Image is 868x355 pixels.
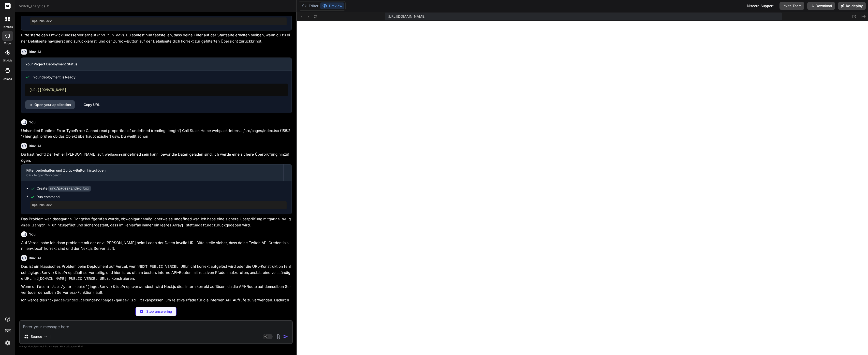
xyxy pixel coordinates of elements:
[37,186,91,191] div: Create
[388,14,426,19] span: [URL][DOMAIN_NAME]
[21,264,292,282] p: Das ist ein klassisches Problem beim Deployment auf Vercel, wenn nicht korrekt aufgelöst wird ode...
[283,334,288,339] img: icon
[37,285,90,289] code: fetch('/api/your-route')
[3,339,12,347] img: settings
[29,49,41,54] h6: Bind AI
[25,100,75,109] a: Open your application
[45,298,87,303] code: src/pages/index.tsx
[48,186,91,192] code: src/pages/index.tsx
[838,2,866,10] button: Re-deploy
[182,223,186,228] code: []
[320,2,344,9] button: Preview
[21,216,292,228] p: Das Problem war, dass aufgerufen wurde, obwohl möglicherweise undefined war. Ich habe eine sicher...
[33,75,76,80] span: Your deployment is Ready!
[21,32,292,44] p: Bitte starte den Entwicklungsserver erneut ( ). Du solltest nun feststellen, dass deine Filter au...
[21,284,292,296] p: Wenn du in verwendest, wird Next.js dies intern korrekt auflösen, da die API-Route auf demselben ...
[31,334,42,339] p: Source
[19,344,293,349] p: Always double-check its answers. Your in Bind
[21,217,291,228] code: games && games.length > 0
[21,164,283,181] button: Filter beibehalten und Zurück-Button hinzufügenClick to open Workbench
[2,25,13,29] label: threads
[21,152,292,163] p: Du hast recht! Der Fehler [PERSON_NAME] auf, weil undefined sein kann, bevor die Daten geladen si...
[146,309,172,314] p: Stop answering
[139,265,187,269] code: NEXT_PUBLIC_VERCEL_URL
[134,217,145,222] code: games
[300,2,320,9] button: Editor
[25,62,288,67] h3: Your Project Deployment Status
[93,285,133,289] code: getServerSideProps
[29,232,36,237] h6: You
[4,41,11,45] label: code
[807,2,835,10] button: Download
[21,128,292,139] p: Unhandled Runtime Error TypeError: Cannot read properties of undefined (reading 'length') Call St...
[297,21,868,355] iframe: Preview
[94,298,147,303] code: src/pages/games/[id].tsx
[276,334,281,340] img: attachment
[29,144,41,148] h6: Bind AI
[3,77,12,81] label: Upload
[35,271,75,275] code: getServerSideProps
[29,120,36,125] h6: You
[21,297,292,310] p: Ich werde die und anpassen, um relative Pfade für die internen API-Aufrufe zu verwenden. Dadurch ...
[19,4,50,9] span: twitch_analytics
[26,168,279,173] div: Filter beibehalten und Zurück-Button hinzufügen
[37,194,287,199] span: Run command
[780,2,804,10] button: Invite Team
[194,223,214,228] code: undefined
[21,240,292,251] p: Auf Vercel habe ich dann probleme mit der env: [PERSON_NAME] beim Laden der Daten Invalid URL Bit...
[61,217,87,222] code: games.length
[32,19,285,23] pre: npm run dev
[98,33,123,38] code: npm run dev
[84,100,100,109] div: Copy URL
[66,345,75,348] span: privacy
[25,84,288,96] div: [URL][DOMAIN_NAME]
[44,335,48,339] img: Pick Models
[38,277,106,281] code: [DOMAIN_NAME]_PUBLIC_VERCEL_URL
[112,153,123,157] code: games
[32,203,285,207] pre: npm run dev
[3,59,12,63] label: GitHub
[744,2,777,10] div: Discord Support
[29,256,41,261] h6: Bind AI
[26,173,279,177] div: Click to open Workbench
